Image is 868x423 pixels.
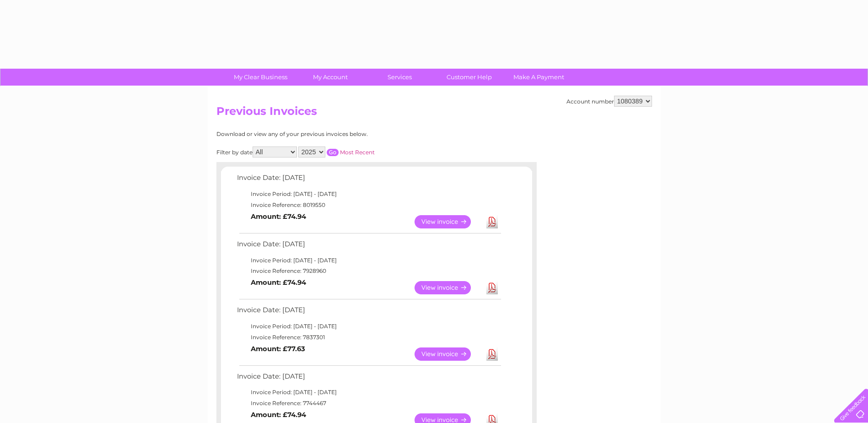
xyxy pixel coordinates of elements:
[223,69,298,86] a: My Clear Business
[235,332,502,343] td: Invoice Reference: 7837301
[235,387,502,398] td: Invoice Period: [DATE] - [DATE]
[216,146,457,157] div: Filter by date
[235,255,502,266] td: Invoice Period: [DATE] - [DATE]
[235,172,502,189] td: Invoice Date: [DATE]
[566,96,652,107] div: Account number
[235,200,502,211] td: Invoice Reference: 8019550
[235,321,502,332] td: Invoice Period: [DATE] - [DATE]
[251,212,306,221] b: Amount: £74.94
[251,345,305,353] b: Amount: £77.63
[431,69,507,86] a: Customer Help
[216,105,652,122] h2: Previous Invoices
[362,69,437,86] a: Services
[486,281,498,294] a: Download
[415,215,482,228] a: View
[235,370,502,387] td: Invoice Date: [DATE]
[340,149,375,156] a: Most Recent
[501,69,577,86] a: Make A Payment
[415,347,482,361] a: View
[251,278,306,287] b: Amount: £74.94
[235,266,502,277] td: Invoice Reference: 7928960
[251,411,306,419] b: Amount: £74.94
[235,238,502,255] td: Invoice Date: [DATE]
[235,189,502,200] td: Invoice Period: [DATE] - [DATE]
[486,347,498,361] a: Download
[292,69,368,86] a: My Account
[486,215,498,228] a: Download
[235,304,502,321] td: Invoice Date: [DATE]
[415,281,482,294] a: View
[235,398,502,409] td: Invoice Reference: 7744467
[216,131,457,137] div: Download or view any of your previous invoices below.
